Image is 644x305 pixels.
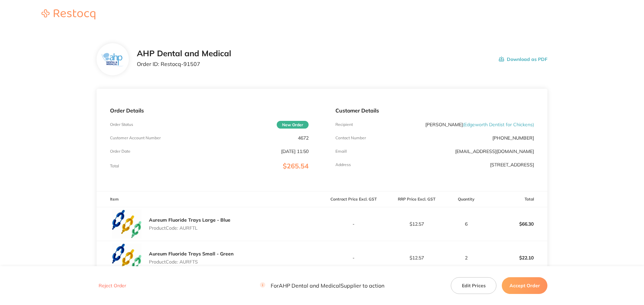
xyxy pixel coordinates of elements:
p: Order ID: Restocq- 91507 [137,61,231,67]
p: $12.57 [385,221,448,227]
p: Recipient [335,122,353,127]
p: Customer Account Number [110,136,161,140]
span: $265.54 [283,162,309,170]
h2: AHP Dental and Medical [137,49,231,58]
p: - [322,255,385,260]
button: Edit Prices [451,277,496,294]
p: $22.10 [485,250,547,266]
a: Aureum Fluoride Trays Large - Blue [149,217,230,223]
p: Order Status [110,122,133,127]
span: ( Edgeworth Dentist for Chickens ) [463,122,534,128]
p: $12.57 [385,255,448,260]
p: 6 [448,221,484,227]
img: Restocq logo [35,9,102,19]
p: Address [335,162,351,167]
button: Download as PDF [499,49,547,70]
p: Total [110,164,119,168]
p: [PERSON_NAME] [425,122,534,127]
p: Order Date [110,149,130,154]
p: [STREET_ADDRESS] [490,162,534,167]
p: Contact Number [335,136,366,140]
p: Customer Details [335,107,534,113]
img: MmRpaTd5MQ [110,241,144,275]
p: Product Code: AURFTS [149,259,233,264]
button: Reject Order [97,283,128,289]
th: RRP Price Excl. GST [385,192,448,207]
button: Accept Order [502,277,547,294]
p: [DATE] 11:50 [281,149,309,154]
th: Quantity [448,192,484,207]
img: ZjN5bDlnNQ [102,53,123,66]
th: Item [97,192,322,207]
p: $66.30 [485,216,547,232]
p: - [322,221,385,227]
p: 2 [448,255,484,260]
span: New Order [277,121,309,129]
p: Emaill [335,149,347,154]
p: Order Details [110,107,309,113]
p: 4672 [298,135,309,141]
img: dTRteHl0Yw [110,207,144,241]
th: Total [484,192,547,207]
th: Contract Price Excl. GST [322,192,385,207]
a: Restocq logo [35,9,102,20]
p: [PHONE_NUMBER] [492,135,534,141]
p: Product Code: AURFTL [149,225,230,231]
a: Aureum Fluoride Trays Small - Green [149,251,233,257]
p: For AHP Dental and Medical Supplier to action [260,283,384,289]
a: [EMAIL_ADDRESS][DOMAIN_NAME] [455,148,534,154]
